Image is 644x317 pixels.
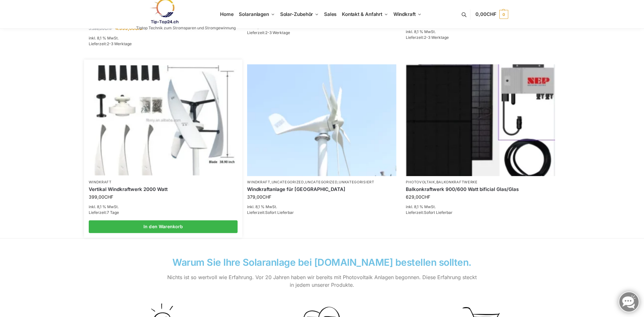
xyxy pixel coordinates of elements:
span: CHF [487,11,496,17]
span: Sofort Lieferbar [424,210,453,215]
span: Lieferzeit: [89,210,119,215]
p: inkl. 8,1 % MwSt. [406,29,555,35]
a: Windkraft [89,180,112,184]
bdi: 379,00 [247,194,271,200]
span: Solar-Zubehör [280,11,313,17]
a: Windrad für Balkon und Terrasse [247,64,396,176]
span: Lieferzeit: [247,30,290,35]
a: Windkraftanlage für Garten Terrasse [247,186,396,193]
a: In den Warenkorb legen: „Vertikal Windkraftwerk 2000 Watt“ [89,220,238,233]
a: Uncategorized [271,180,304,184]
a: Windkraft [247,180,270,184]
h2: Warum Sie Ihre Solaranlage bei [DOMAIN_NAME] bestellen sollten. [166,257,478,267]
a: Uncategorized [305,180,337,184]
span: Sales [324,11,337,17]
span: Lieferzeit: [247,210,294,215]
p: Tiptop Technik zum Stromsparen und Stromgewinnung [136,26,236,30]
p: inkl. 8,1 % MwSt. [89,204,238,210]
span: Lieferzeit: [406,35,449,40]
span: Kontakt & Anfahrt [342,11,382,17]
p: inkl. 8,1 % MwSt. [406,204,555,210]
bdi: 629,00 [406,194,430,200]
span: 0,00 [475,11,496,17]
a: Vertikal Windrad [90,65,236,175]
span: Solaranlagen [239,11,269,17]
span: 7 Tage [107,210,119,215]
a: Balkonkraftwerk 900/600 Watt bificial Glas/Glas [406,186,555,193]
bdi: 5.399,00 [89,26,113,31]
span: Lieferzeit: [406,210,453,215]
span: Sofort Lieferbar [265,210,294,215]
span: 2-3 Werktage [265,30,290,35]
a: Bificiales Hochleistungsmodul [406,64,555,176]
p: , , , [247,180,396,185]
a: Vertikal Windkraftwerk 2000 Watt [89,186,238,193]
span: CHF [104,194,113,200]
span: Lieferzeit: [89,41,132,46]
span: 2-3 Werktage [424,35,449,40]
img: Home 8 [90,65,236,175]
a: Balkonkraftwerke [436,180,477,184]
span: Windkraft [393,11,416,17]
img: Home 10 [406,64,555,176]
span: CHF [105,26,113,31]
bdi: 4.999,00 [115,25,144,31]
p: inkl. 8,1 % MwSt. [247,204,396,210]
span: CHF [135,25,144,31]
span: 2-3 Werktage [107,41,132,46]
a: Unkategorisiert [339,180,374,184]
p: Nichts ist so wertvoll wie Erfahrung. Vor 20 Jahren haben wir bereits mit Photovoltaik Anlagen be... [166,273,478,289]
a: Photovoltaik [406,180,435,184]
span: 0 [499,10,508,19]
a: 0,00CHF 0 [475,5,508,24]
p: , [406,180,555,185]
span: CHF [421,194,430,200]
img: Home 9 [247,64,396,176]
span: CHF [262,194,271,200]
bdi: 399,00 [89,194,113,200]
p: inkl. 8,1 % MwSt. [89,35,238,41]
